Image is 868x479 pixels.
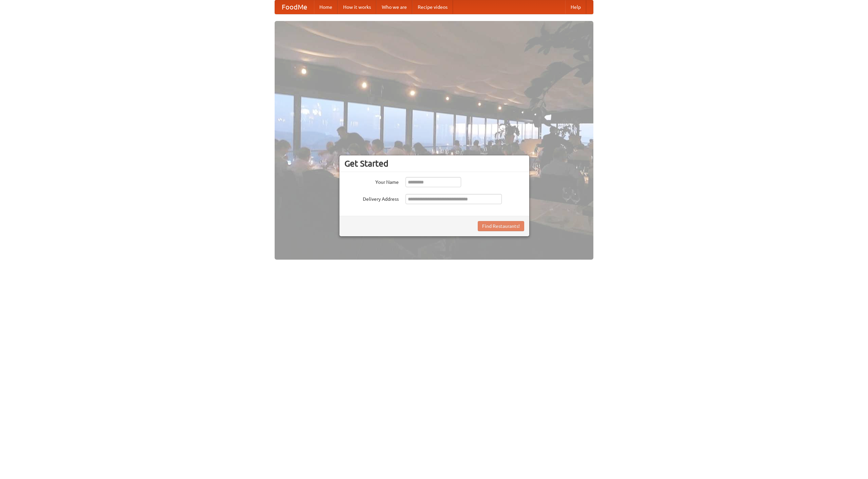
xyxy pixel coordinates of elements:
label: Delivery Address [344,194,399,202]
h3: Get Started [344,158,524,169]
a: Home [314,0,338,14]
label: Your Name [344,177,399,186]
a: Help [565,0,586,14]
a: Who we are [376,0,412,14]
a: FoodMe [275,0,314,14]
a: How it works [338,0,376,14]
button: Find Restaurants! [478,221,524,231]
a: Recipe videos [412,0,453,14]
